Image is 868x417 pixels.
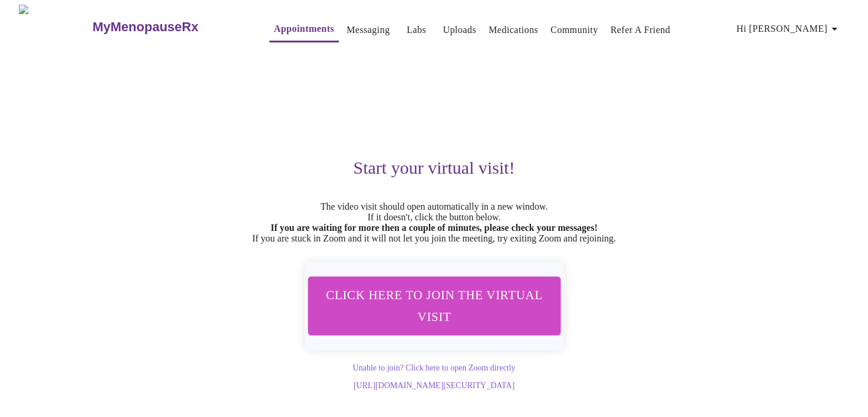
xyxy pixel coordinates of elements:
button: Hi [PERSON_NAME] [732,17,846,41]
a: Community [550,22,598,38]
strong: If you are waiting for more then a couple of minutes, please check your messages! [270,223,598,233]
button: Messaging [342,18,394,42]
span: Click here to join the virtual visit [323,284,544,327]
button: Labs [398,18,435,42]
a: [URL][DOMAIN_NAME][SECURITY_DATA] [354,381,514,390]
span: Hi [PERSON_NAME] [737,21,841,37]
button: Medications [484,18,543,42]
a: Medications [489,22,538,38]
a: Labs [407,22,426,38]
img: MyMenopauseRx Logo [19,5,91,49]
h3: MyMenopauseRx [93,19,199,35]
a: Appointments [274,21,334,37]
a: MyMenopauseRx [91,6,245,48]
button: Appointments [269,17,339,42]
button: Click here to join the virtual visit [308,276,560,335]
a: Messaging [346,22,390,38]
button: Community [546,18,603,42]
h3: Start your virtual visit! [71,158,797,178]
p: The video visit should open automatically in a new window. If it doesn't, click the button below.... [71,201,797,244]
a: Unable to join? Click here to open Zoom directly [352,363,515,372]
button: Refer a Friend [606,18,675,42]
a: Refer a Friend [610,22,671,38]
a: Uploads [443,22,477,38]
button: Uploads [438,18,481,42]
